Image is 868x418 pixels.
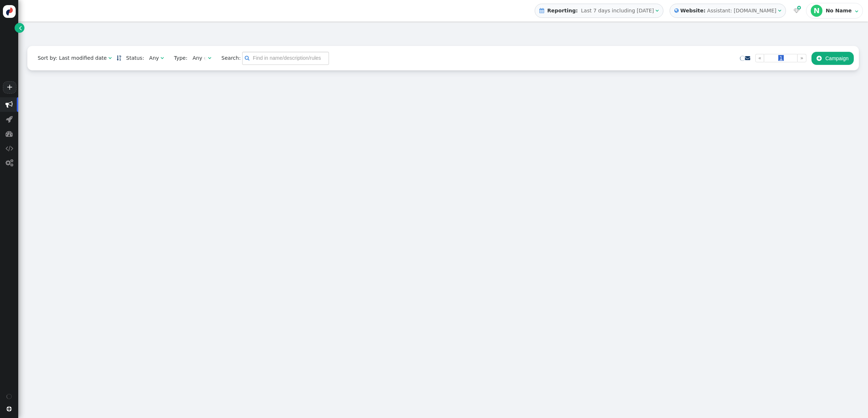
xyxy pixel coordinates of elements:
span:  [160,55,164,60]
span:  [208,55,211,60]
div: N [811,5,822,16]
a:  [745,55,750,61]
a: » [797,54,806,62]
span:  [5,145,13,152]
div: Sort by: Last modified date [38,54,106,62]
span:  [817,55,822,61]
img: loading.gif [204,56,208,60]
b: Reporting: [546,8,579,13]
span:  [108,55,112,60]
span:  [794,8,799,13]
b: Website: [679,7,707,15]
button: Campaign [811,52,854,65]
span:  [674,7,679,15]
span: Type: [169,54,187,62]
input: Find in name/description/rules [242,52,329,65]
span: Last 7 days including [DATE] [581,8,654,13]
span: Search: [216,55,241,61]
span:  [778,8,781,13]
span:  [797,5,801,11]
a: « [755,54,764,62]
a: + [3,81,16,94]
span:  [5,159,13,167]
span:  [7,406,12,411]
a:  [15,23,24,33]
span:  [855,9,858,14]
span: Sorted in descending order [117,55,121,60]
span:  [655,8,659,13]
span:  [745,55,750,60]
div: Any [149,54,159,62]
span:  [539,8,544,13]
span: 1 [778,55,784,61]
div: Any [193,54,202,62]
div: No Name [826,8,853,14]
span: Status: [121,54,144,62]
a:  [117,55,121,61]
a:   [792,7,801,15]
span:  [245,54,249,62]
span:  [5,130,13,137]
div: Assistant: [DOMAIN_NAME] [707,7,776,15]
span:  [5,101,13,108]
img: logo-icon.svg [3,5,16,18]
span:  [6,116,13,123]
span:  [19,24,22,32]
